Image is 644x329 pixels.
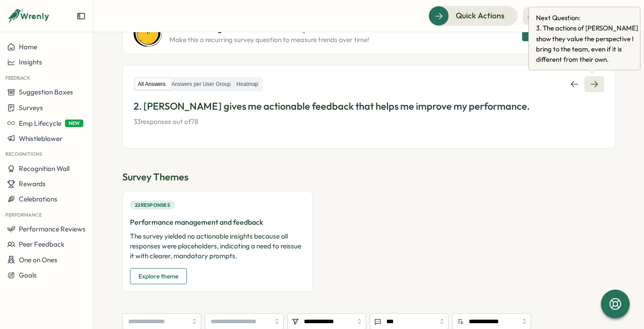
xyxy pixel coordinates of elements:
span: Explore theme [138,269,178,284]
span: Insights [19,58,42,66]
span: Performance Reviews [19,225,86,233]
div: Survey Themes [122,170,615,184]
button: Quick Actions [428,6,518,26]
span: Suggestion Boxes [19,88,73,96]
label: All Answers [135,79,169,90]
span: Goals [19,271,37,279]
button: Expand sidebar [77,12,86,21]
button: Set up recurring survey [522,25,604,41]
span: Rewards [19,179,46,188]
span: Peer Feedback [19,240,65,248]
span: One on Ones [19,256,57,264]
span: 3 . The actions of [PERSON_NAME] show they value the perspective I bring to the team, even if it ... [536,23,644,64]
p: 33 responses out of 78 [134,117,604,127]
p: Make this a recurring survey question to measure trends over time! [169,35,369,45]
span: 22 responses [135,201,170,209]
h3: Performance management and feedback [130,217,305,228]
span: Celebrations [19,195,57,203]
span: Surveys [19,103,43,112]
label: Answers per User Group [169,79,233,90]
p: 2. [PERSON_NAME] gives me actionable feedback that helps me improve my performance. [134,99,604,113]
span: NEW [65,120,83,127]
span: Home [19,43,37,51]
span: Recognition Wall [19,164,69,173]
button: Explore theme [130,268,187,284]
span: Quick Actions [456,10,505,21]
span: Next Question: [536,13,644,23]
label: Heatmap [234,79,261,90]
p: The survey yielded no actionable insights because all responses were placeholders, indicating a n... [130,231,305,261]
span: Whistleblower [19,134,62,143]
span: Emp Lifecycle [19,119,61,128]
